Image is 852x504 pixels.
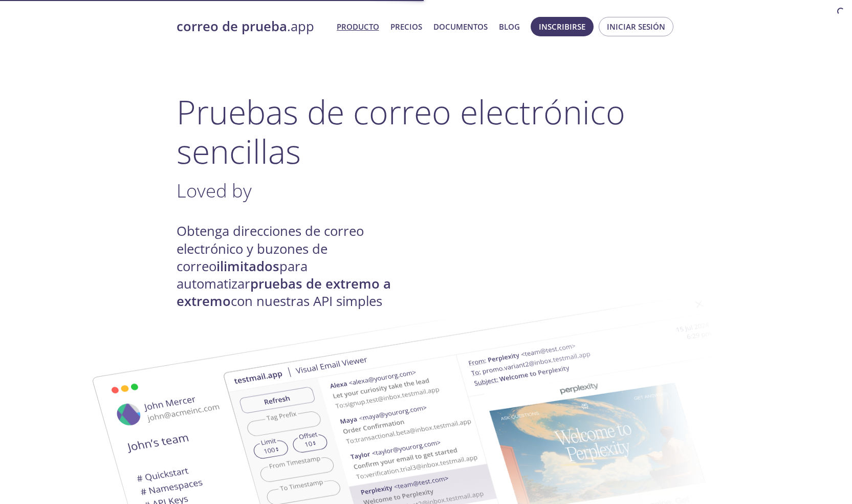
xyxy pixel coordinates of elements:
font: .app [287,17,314,35]
button: Iniciar sesión [599,17,673,36]
font: Precios [390,21,422,32]
font: Documentos [433,21,488,32]
font: Producto [337,21,379,32]
a: Documentos [433,20,488,33]
span: Loved by [177,178,252,203]
button: Inscribirse [531,17,594,36]
font: Obtenga direcciones de correo electrónico y buzones de correo [177,222,364,275]
font: Blog [499,21,520,32]
a: Producto [337,20,379,33]
a: Precios [390,20,422,33]
font: Pruebas de correo electrónico sencillas [177,89,625,173]
font: correo de prueba [177,17,287,35]
font: ilimitados [216,257,279,275]
font: Inscribirse [539,21,585,32]
font: pruebas de extremo a extremo [177,275,391,310]
a: Blog [499,20,520,33]
font: Iniciar sesión [607,21,665,32]
font: para automatizar [177,257,308,293]
a: correo de prueba.app [177,18,329,35]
